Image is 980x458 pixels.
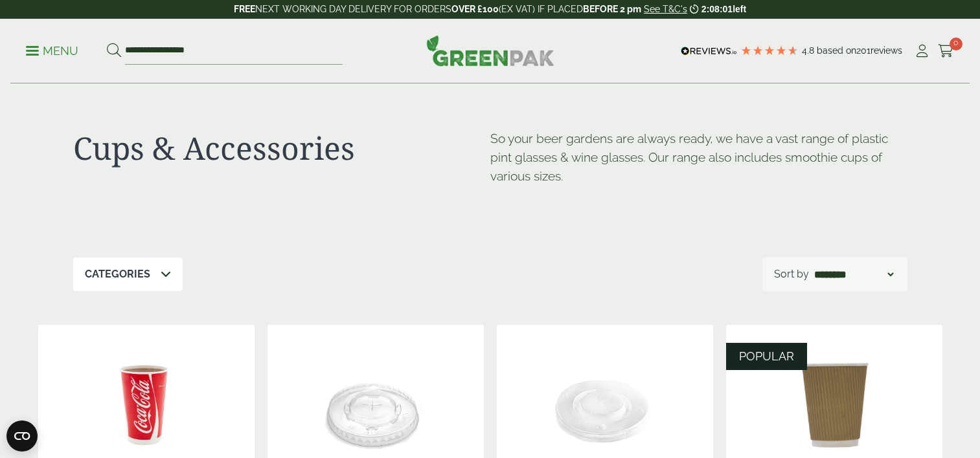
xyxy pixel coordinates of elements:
[938,41,954,61] a: 0
[812,267,896,282] select: Shop order
[451,4,499,14] strong: OVER £100
[871,45,902,56] span: reviews
[914,45,930,58] i: My Account
[490,129,907,185] p: So your beer gardens are always ready, we have a vast range of plastic pint glasses & wine glasse...
[739,349,794,363] span: POPULAR
[856,45,871,56] span: 201
[733,4,746,14] span: left
[426,35,554,66] img: GreenPak Supplies
[6,420,38,452] button: Open CMP widget
[701,4,733,14] span: 2:08:01
[644,4,687,14] a: See T&C's
[817,45,856,56] span: Based on
[583,4,641,14] strong: BEFORE 2 pm
[73,129,490,167] h1: Cups & Accessories
[774,267,809,282] p: Sort by
[950,38,963,50] span: 0
[26,43,78,56] a: Menu
[234,4,255,14] strong: FREE
[740,45,799,56] div: 4.79 Stars
[938,45,954,58] i: Cart
[26,43,78,59] p: Menu
[85,267,150,282] p: Categories
[681,47,737,56] img: REVIEWS.io
[802,45,817,56] span: 4.8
